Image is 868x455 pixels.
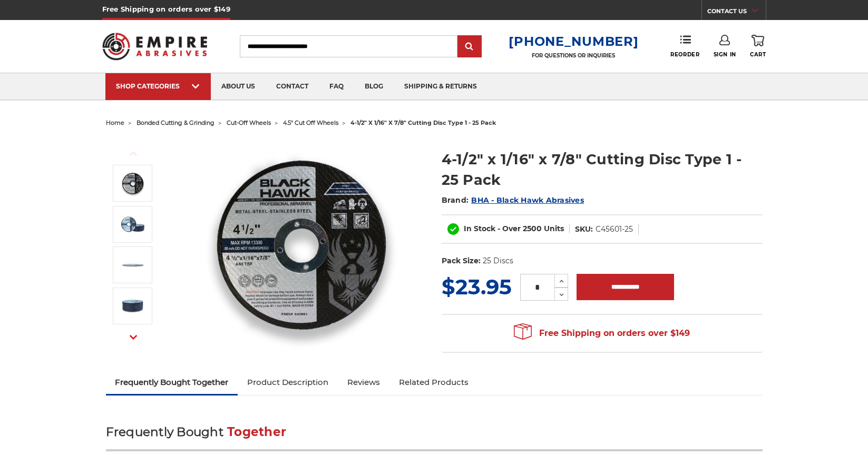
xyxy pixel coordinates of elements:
a: home [106,119,124,126]
img: Long lasting Metal cutting disc, 4.5 inch diameter [120,252,146,278]
a: blog [354,73,394,100]
dt: SKU: [575,224,593,235]
img: 4-1/2" x 1/16" x 7/8" Cutting Disc Type 1 - 25 Pack [196,138,407,349]
a: Reviews [338,371,389,394]
a: about us [211,73,266,100]
span: Sign In [714,51,736,58]
a: CONTACT US [707,5,766,20]
a: bonded cutting & grinding [136,119,214,126]
a: Frequently Bought Together [106,371,238,394]
a: Reorder [670,35,699,57]
span: Cart [750,51,766,58]
span: In Stock [464,224,495,233]
dt: Pack Size: [442,255,481,266]
img: 4-1/2" x .06" x 7/8" Cut off wheels [120,211,146,238]
h1: 4-1/2" x 1/16" x 7/8" Cutting Disc Type 1 - 25 Pack [442,149,763,190]
span: 4-1/2" x 1/16" x 7/8" cutting disc type 1 - 25 pack [350,119,496,126]
a: 4.5" cut off wheels [283,119,338,126]
span: Free Shipping on orders over $149 [514,323,690,344]
dd: 25 Discs [483,255,513,266]
span: $23.95 [442,274,512,300]
input: Submit [459,36,480,57]
span: - Over [498,224,521,233]
span: Reorder [670,51,699,58]
img: 4-1/2" x 7/8" Cut-off wheels [120,293,146,319]
a: Product Description [238,371,338,394]
img: 4-1/2" x 1/16" x 7/8" Cutting Disc Type 1 - 25 Pack [120,170,146,196]
a: Cart [750,35,766,58]
span: Units [544,224,564,233]
a: faq [319,73,354,100]
a: shipping & returns [394,73,487,100]
span: Brand: [442,195,469,205]
dd: C45601-25 [596,224,633,235]
img: Empire Abrasives [102,26,208,67]
a: contact [266,73,319,100]
span: 2500 [523,224,542,233]
button: Previous [121,142,146,165]
a: [PHONE_NUMBER] [509,34,638,49]
p: FOR QUESTIONS OR INQUIRIES [509,52,638,59]
button: Next [121,326,146,349]
span: Frequently Bought [106,424,223,439]
a: BHA - Black Hawk Abrasives [471,195,584,205]
div: SHOP CATEGORIES [116,82,200,90]
span: Together [227,424,286,439]
a: Related Products [389,371,478,394]
a: cut-off wheels [227,119,271,126]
